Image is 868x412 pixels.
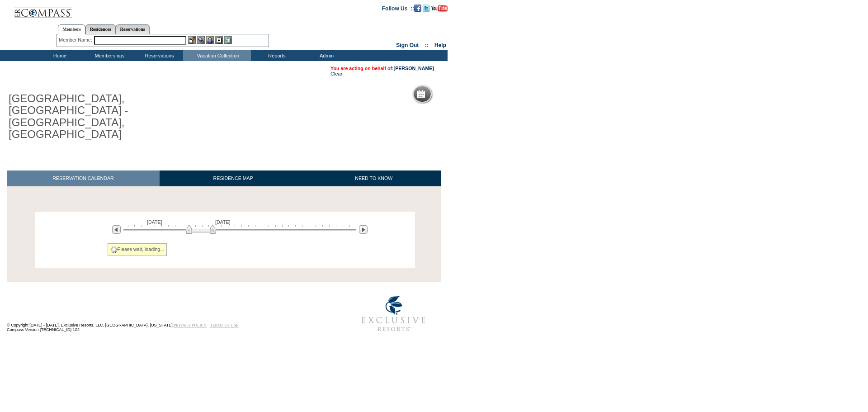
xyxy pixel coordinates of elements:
[59,36,94,44] div: Member Name:
[112,225,121,234] img: Previous
[396,42,419,48] a: Sign Out
[425,42,429,48] span: ::
[34,50,84,61] td: Home
[423,5,430,12] img: Follow us on Twitter
[206,36,214,44] img: Impersonate
[307,170,441,186] a: NEED TO KNOW
[251,50,301,61] td: Reports
[85,24,116,34] a: Residences
[183,50,251,61] td: Vacation Collection
[197,36,205,44] img: View
[330,66,434,71] span: You are acting on behalf of:
[359,225,368,234] img: Next
[414,5,421,12] img: Become our fan on Facebook
[431,5,448,12] img: Subscribe to our YouTube Channel
[429,91,498,97] h5: Reservation Calendar
[174,323,207,327] a: PRIVACY POLICY
[188,36,196,44] img: b_edit.gif
[147,219,162,225] span: [DATE]
[133,50,183,61] td: Reservations
[84,50,133,61] td: Memberships
[7,91,209,142] h1: [GEOGRAPHIC_DATA], [GEOGRAPHIC_DATA] - [GEOGRAPHIC_DATA], [GEOGRAPHIC_DATA]
[434,42,446,48] a: Help
[215,36,223,44] img: Reservations
[224,36,232,44] img: b_calculator.gif
[301,50,350,61] td: Admin
[215,219,231,225] span: [DATE]
[210,323,239,327] a: TERMS OF USE
[353,291,434,336] img: Exclusive Resorts
[108,243,167,256] div: Please wait, loading...
[423,5,430,10] a: Follow us on Twitter
[330,71,342,76] a: Clear
[110,246,118,253] img: spinner2.gif
[382,5,414,12] td: Follow Us ::
[116,24,150,34] a: Reservations
[7,292,323,336] td: © Copyright [DATE] - [DATE]. Exclusive Resorts, LLC. [GEOGRAPHIC_DATA], [US_STATE]. Compass Versi...
[431,5,448,10] a: Subscribe to our YouTube Channel
[160,170,307,186] a: RESIDENCE MAP
[58,24,85,34] a: Members
[414,5,421,10] a: Become our fan on Facebook
[7,170,160,186] a: RESERVATION CALENDAR
[394,66,434,71] a: [PERSON_NAME]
